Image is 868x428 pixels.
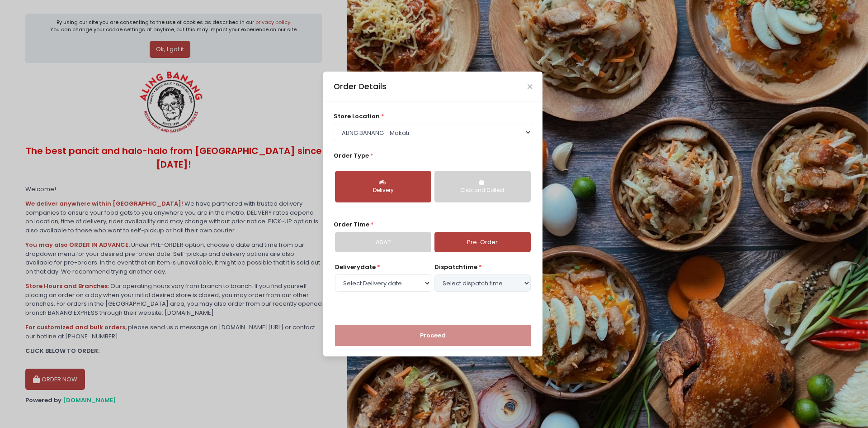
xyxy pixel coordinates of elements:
a: Pre-Order [434,232,531,253]
div: Click and Collect [441,187,524,195]
div: Order Details [334,81,387,92]
a: ASAP [335,232,431,253]
span: Delivery date [335,263,376,271]
button: Proceed [335,325,531,346]
span: Order Time [334,220,369,229]
span: store location [334,112,380,120]
button: Close [528,84,532,89]
span: dispatch time [434,263,477,271]
span: Order Type [334,151,369,160]
button: Delivery [335,171,431,202]
button: Click and Collect [434,171,531,202]
div: Delivery [341,187,425,195]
